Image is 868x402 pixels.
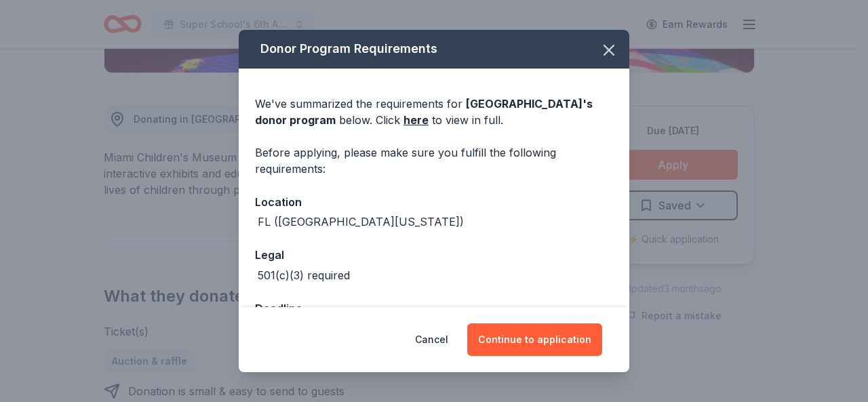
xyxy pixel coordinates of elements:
div: Legal [255,246,613,264]
div: Location [255,193,613,211]
div: Deadline [255,300,613,317]
div: Donor Program Requirements [239,30,629,68]
a: here [403,112,429,128]
div: Before applying, please make sure you fulfill the following requirements: [255,144,613,177]
div: FL ([GEOGRAPHIC_DATA][US_STATE]) [258,214,464,230]
div: We've summarized the requirements for below. Click to view in full. [255,96,613,128]
div: 501(c)(3) required [258,267,350,283]
button: Cancel [415,323,448,356]
button: Continue to application [467,323,602,356]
